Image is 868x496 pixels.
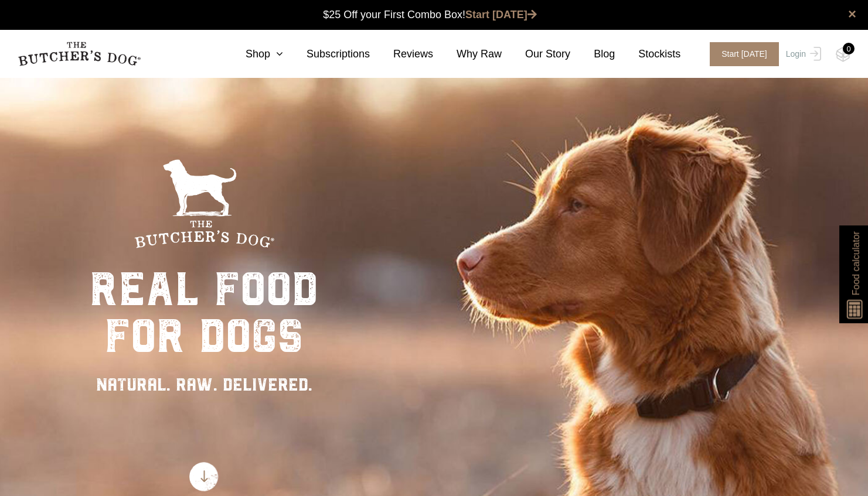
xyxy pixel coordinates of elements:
[849,231,863,295] span: Food calculator
[502,46,570,62] a: Our Story
[615,46,680,62] a: Stockists
[848,7,856,21] a: close
[698,42,783,66] a: Start [DATE]
[710,42,779,66] span: Start [DATE]
[90,266,318,360] div: real food for dogs
[283,46,370,62] a: Subscriptions
[570,46,615,62] a: Blog
[465,9,537,20] a: Start [DATE]
[222,46,283,62] a: Shop
[843,43,855,54] div: 0
[370,46,433,62] a: Reviews
[90,371,318,398] div: NATURAL. RAW. DELIVERED.
[783,42,821,66] a: Login
[433,46,502,62] a: Why Raw
[836,47,850,62] img: TBD_Cart-Empty.png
